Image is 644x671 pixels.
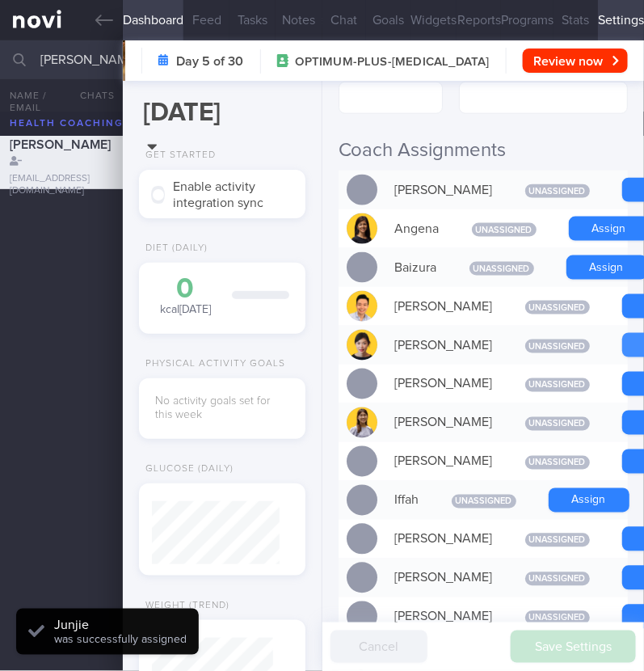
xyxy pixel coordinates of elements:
span: Unassigned [525,456,590,470]
span: was successfully assigned [54,634,187,645]
span: Unassigned [452,495,516,509]
span: Unassigned [525,417,590,431]
span: Unassigned [525,534,590,547]
button: Review now [523,49,628,73]
div: No activity goals set for this week [155,395,288,423]
div: [PERSON_NAME] [387,290,501,323]
button: Chats [58,79,123,112]
div: [PERSON_NAME] [387,562,501,594]
div: [PERSON_NAME] [387,407,501,439]
h2: Coach Assignments [339,138,628,162]
div: Angena [387,213,448,245]
div: 0 [155,275,216,303]
div: [PERSON_NAME] [387,368,501,400]
button: Assign [549,488,629,513]
div: [PERSON_NAME] [387,601,501,633]
span: Unassigned [469,262,534,276]
div: Baizura [387,251,445,284]
span: Unassigned [525,301,590,314]
div: Physical Activity Goals [139,358,285,370]
div: [PERSON_NAME] [387,174,501,206]
div: Get Started [139,150,216,162]
span: Unassigned [525,340,590,353]
div: Diet (Daily) [139,243,208,255]
div: [PERSON_NAME] [387,445,501,478]
span: Unassigned [525,611,590,625]
div: [EMAIL_ADDRESS][DOMAIN_NAME] [10,173,117,197]
div: Weight (Trend) [139,600,229,612]
div: Iffah [387,484,427,517]
span: Unassigned [525,572,590,586]
div: Glucose (Daily) [139,463,234,475]
span: [PERSON_NAME] [10,138,111,151]
span: Unassigned [525,378,590,392]
strong: Day 5 of 30 [177,53,244,70]
div: [PERSON_NAME] [387,329,501,361]
div: Junjie [54,617,187,633]
div: [PERSON_NAME] [387,523,501,555]
span: Unassigned [472,223,537,237]
span: OPTIMUM-PLUS-[MEDICAL_DATA] [296,54,490,70]
span: Unassigned [525,184,590,198]
div: kcal [DATE] [155,275,216,318]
